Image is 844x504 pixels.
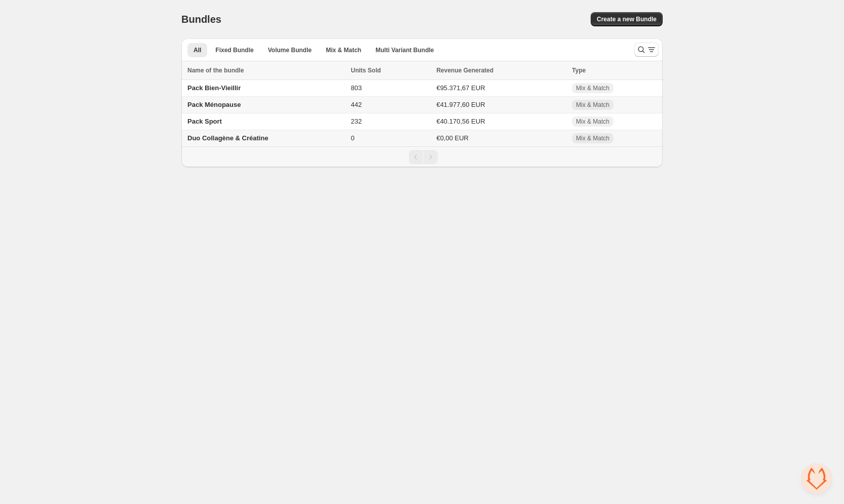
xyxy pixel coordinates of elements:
[187,65,345,75] div: Name of the bundle
[436,65,493,75] span: Revenue Generated
[351,84,362,92] span: 803
[576,101,609,109] span: Mix & Match
[268,46,312,54] span: Volume Bundle
[436,65,504,75] button: Revenue Generated
[436,84,485,92] span: €95.371,67 EUR
[576,134,609,142] span: Mix & Match
[351,101,362,108] span: 442
[187,118,222,125] span: Pack Sport
[572,65,657,75] div: Type
[351,65,381,75] span: Units Sold
[351,134,355,142] span: 0
[801,463,832,494] div: Open chat
[215,46,253,54] span: Fixed Bundle
[194,46,201,54] span: All
[187,101,241,108] span: Pack Ménopause
[436,118,485,125] span: €40.170,56 EUR
[436,101,485,108] span: €41.977,60 EUR
[187,134,268,142] span: Duo Collagène & Créatine
[187,84,241,92] span: Pack Bien-Vieillir
[634,43,659,57] button: Search and filter results
[181,13,221,25] h1: Bundles
[351,65,391,75] button: Units Sold
[591,12,663,26] button: Create a new Bundle
[326,46,361,54] span: Mix & Match
[436,134,469,142] span: €0,00 EUR
[597,15,657,23] span: Create a new Bundle
[576,118,609,126] span: Mix & Match
[375,46,434,54] span: Multi Variant Bundle
[181,146,663,167] nav: Pagination
[351,118,362,125] span: 232
[576,84,609,92] span: Mix & Match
